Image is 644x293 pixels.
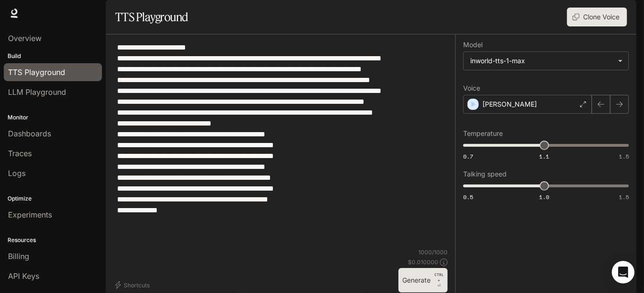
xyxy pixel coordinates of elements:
[463,42,483,48] p: Model
[483,100,537,109] p: [PERSON_NAME]
[115,8,188,26] h1: TTS Playground
[567,8,627,26] button: Clone Voice
[434,272,444,283] p: CTRL +
[470,56,613,66] div: inworld-tts-1-max
[463,85,480,92] p: Voice
[398,268,448,293] button: GenerateCTRL +⏎
[619,193,629,201] span: 1.5
[463,193,473,201] span: 0.5
[539,193,549,201] span: 1.0
[408,258,438,266] p: $ 0.010000
[464,52,628,70] div: inworld-tts-1-max
[434,272,444,289] p: ⏎
[619,152,629,160] span: 1.5
[418,248,448,256] p: 1000 / 1000
[463,152,473,160] span: 0.7
[539,152,549,160] span: 1.1
[463,171,507,177] p: Talking speed
[113,277,153,293] button: Shortcuts
[612,261,635,284] div: Open Intercom Messenger
[463,130,503,137] p: Temperature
